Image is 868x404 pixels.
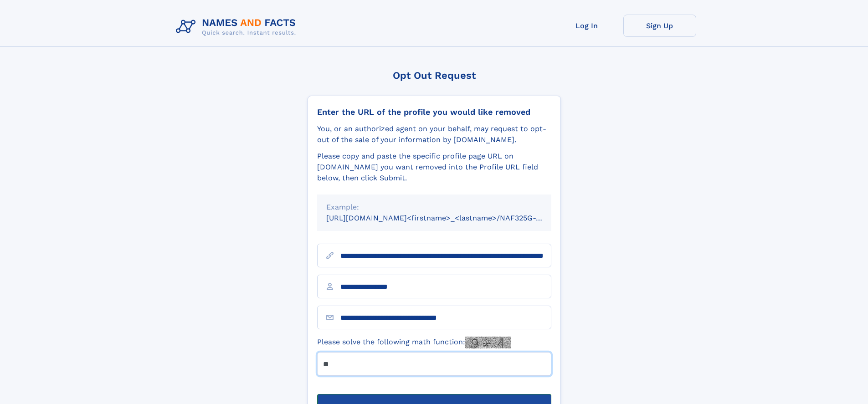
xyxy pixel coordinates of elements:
[308,70,561,81] div: Opt Out Request
[317,151,551,184] div: Please copy and paste the specific profile page URL on [DOMAIN_NAME] you want removed into the Pr...
[623,15,696,37] a: Sign Up
[172,15,303,39] img: Logo Names and Facts
[326,202,542,213] div: Example:
[550,15,623,37] a: Log In
[317,107,551,117] div: Enter the URL of the profile you would like removed
[317,337,511,348] label: Please solve the following math function:
[317,123,551,145] div: You, or an authorized agent on your behalf, may request to opt-out of the sale of your informatio...
[326,214,569,222] small: [URL][DOMAIN_NAME]<firstname>_<lastname>/NAF325G-xxxxxxxx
